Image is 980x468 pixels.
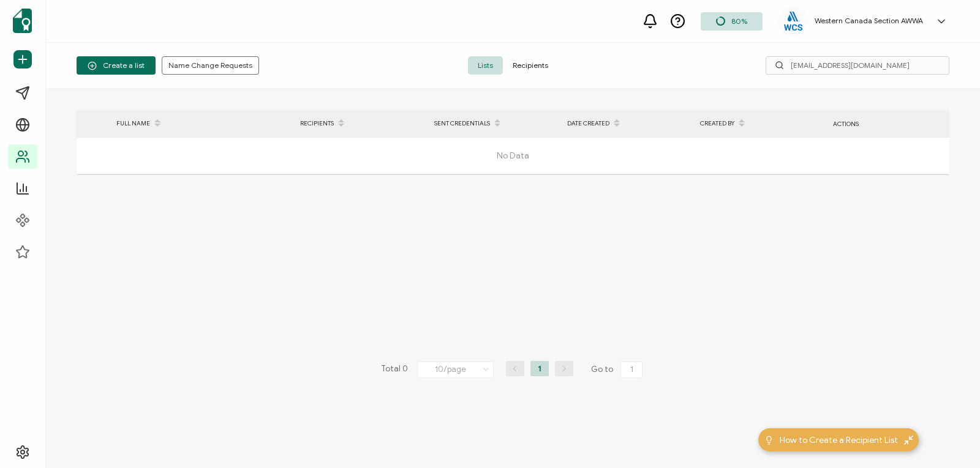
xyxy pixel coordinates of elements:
[784,12,802,31] img: eb0530a7-dc53-4dd2-968c-61d1fd0a03d4.png
[77,56,156,75] button: Create a list
[295,138,731,174] span: No Data
[417,362,494,378] input: Select
[694,113,827,134] div: CREATED BY
[503,56,558,75] span: Recipients
[530,361,549,376] li: 1
[381,361,408,378] span: Total 0
[468,56,503,75] span: Lists
[162,56,259,75] button: Name Change Requests
[428,113,561,134] div: SENT CREDENTIALS
[731,17,747,26] span: 80%
[919,409,980,468] iframe: Chat Widget
[904,436,913,445] img: minimize-icon.svg
[827,117,949,131] div: ACTIONS
[13,9,32,33] img: sertifier-logomark-colored.svg
[766,56,949,75] input: Search
[168,62,252,69] span: Name Change Requests
[591,361,645,378] span: Go to
[561,113,694,134] div: DATE CREATED
[88,61,145,70] span: Create a list
[110,113,294,134] div: FULL NAME
[780,434,898,447] span: How to Create a Recipient List
[294,113,428,134] div: RECIPIENTS
[815,17,923,25] h5: Western Canada Section AWWA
